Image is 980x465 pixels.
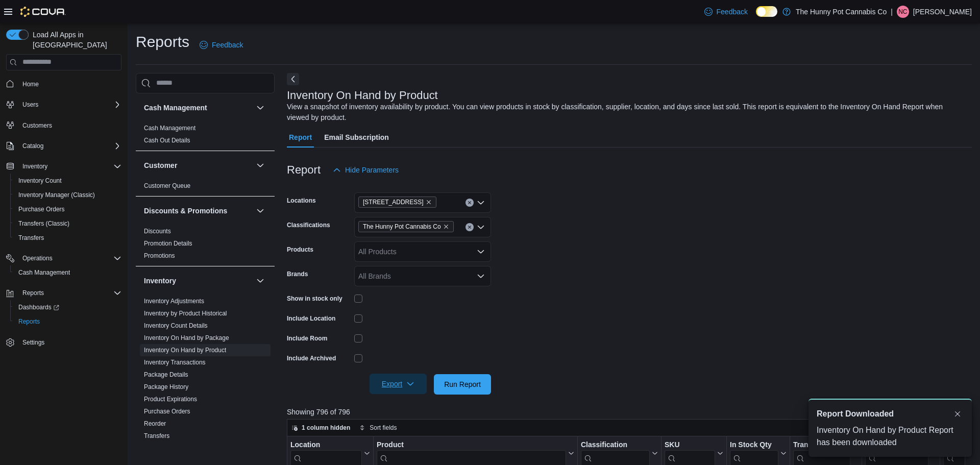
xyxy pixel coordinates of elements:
[144,160,177,170] h3: Customer
[18,160,121,173] span: Inventory
[14,175,121,187] span: Inventory Count
[434,374,491,395] button: Run Report
[14,266,74,279] a: Cash Management
[144,160,252,170] button: Customer
[18,191,95,199] span: Inventory Manager (Classic)
[22,80,39,88] span: Home
[370,374,427,394] button: Export
[144,276,252,286] button: Inventory
[477,223,485,231] button: Open list of options
[730,440,778,450] div: In Stock Qty
[254,275,266,287] button: Inventory
[18,234,44,242] span: Transfers
[14,315,121,328] span: Reports
[144,359,206,366] a: Inventory Transactions
[10,216,126,231] button: Transfers (Classic)
[144,227,171,235] span: Discounts
[18,268,70,277] span: Cash Management
[18,219,69,228] span: Transfers (Classic)
[14,232,48,244] a: Transfers
[700,2,752,22] a: Feedback
[144,432,169,439] a: Transfers
[18,78,121,90] span: Home
[10,174,126,188] button: Inventory Count
[136,225,275,266] div: Discounts & Promotions
[144,252,175,259] a: Promotions
[144,310,227,317] a: Inventory by Product Historical
[18,78,43,90] a: Home
[898,6,907,18] span: NC
[287,164,321,176] h3: Report
[817,408,964,420] div: Notification
[14,189,99,201] a: Inventory Manager (Classic)
[29,30,121,50] span: Load All Apps in [GEOGRAPHIC_DATA]
[2,286,126,300] button: Reports
[6,72,121,377] nav: Complex example
[254,159,266,172] button: Customer
[18,252,57,264] button: Operations
[20,7,66,17] img: Cova
[377,440,566,450] div: Product
[289,127,312,148] span: Report
[2,159,126,174] button: Inventory
[18,140,121,152] span: Catalog
[144,408,190,415] a: Purchase Orders
[18,140,47,152] button: Catalog
[144,240,192,247] a: Promotion Details
[144,383,188,391] span: Package History
[2,77,126,91] button: Home
[136,122,275,151] div: Cash Management
[144,182,190,189] a: Customer Queue
[897,6,909,18] div: Nick Cirinna
[477,199,485,207] button: Open list of options
[10,188,126,202] button: Inventory Manager (Classic)
[14,217,73,230] a: Transfers (Classic)
[144,298,204,305] a: Inventory Adjustments
[10,202,126,216] button: Purchase Orders
[144,383,188,390] a: Package History
[363,197,424,207] span: [STREET_ADDRESS]
[10,314,126,329] button: Reports
[22,101,38,109] span: Users
[144,206,252,216] button: Discounts & Promotions
[2,139,126,153] button: Catalog
[581,440,650,450] div: Classification
[22,254,53,262] span: Operations
[144,407,190,415] span: Purchase Orders
[796,6,887,18] p: The Hunny Pot Cannabis Co
[144,371,188,379] span: Package Details
[287,197,316,205] label: Locations
[18,336,121,349] span: Settings
[2,118,126,133] button: Customers
[443,224,449,230] button: Remove The Hunny Pot Cannabis Co from selection in this group
[287,89,438,102] h3: Inventory On Hand by Product
[22,121,52,130] span: Customers
[14,217,121,230] span: Transfers (Classic)
[324,127,389,148] span: Email Subscription
[287,221,330,229] label: Classifications
[144,358,206,366] span: Inventory Transactions
[18,303,59,311] span: Dashboards
[2,97,126,112] button: Users
[358,197,436,208] span: 5754 Hazeldean Rd
[14,301,121,313] span: Dashboards
[144,322,208,329] a: Inventory Count Details
[817,424,964,449] div: Inventory On Hand by Product Report has been downloaded
[287,407,972,417] p: Showing 796 of 796
[144,228,171,235] a: Discounts
[370,424,397,432] span: Sort fields
[287,295,342,303] label: Show in stock only
[144,347,226,354] a: Inventory On Hand by Product
[426,199,432,205] button: Remove 5754 Hazeldean Rd from selection in this group
[2,251,126,265] button: Operations
[302,424,350,432] span: 1 column hidden
[913,6,972,18] p: [PERSON_NAME]
[2,335,126,350] button: Settings
[136,295,275,446] div: Inventory
[290,440,362,450] div: Location
[14,301,63,313] a: Dashboards
[444,379,481,389] span: Run Report
[144,371,188,378] a: Package Details
[14,232,121,244] span: Transfers
[144,276,176,286] h3: Inventory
